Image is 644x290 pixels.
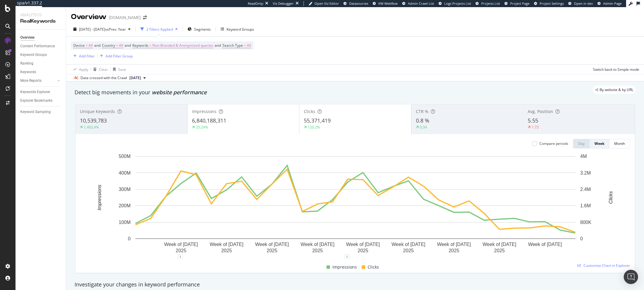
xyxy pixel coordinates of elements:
text: 300M [119,187,131,192]
text: Week of [DATE] [164,242,198,247]
text: 2025 [221,248,232,253]
text: 2025 [357,248,368,253]
text: Week of [DATE] [391,242,425,247]
text: 1.6M [580,203,591,208]
text: 2025 [403,248,414,253]
div: More Reports [20,78,41,84]
span: = [86,43,88,48]
text: 3.2M [580,170,591,175]
button: Week [590,139,609,148]
text: 500M [119,154,131,159]
span: and [215,43,221,48]
span: Admin Crawl List [408,1,434,6]
span: Search Type [222,43,243,48]
button: Switch back to Simple mode [591,65,639,74]
div: Overview [20,35,35,41]
div: Keyword Groups [20,52,47,58]
span: Country [102,43,115,48]
div: Day [578,141,585,146]
a: Customize Chart in Explorer [578,263,630,268]
button: Segments [185,24,213,34]
div: Explorer Bookmarks [20,98,52,104]
button: Add Filter [71,52,95,59]
div: Open Intercom Messenger [624,270,638,284]
div: 1,492.4% [84,125,99,130]
span: = [116,43,118,48]
text: 2025 [494,248,505,253]
text: 200M [119,203,131,208]
div: Keywords [20,69,36,75]
text: Week of [DATE] [210,242,243,247]
text: Week of [DATE] [301,242,334,247]
span: = [244,43,246,48]
div: Analytics [20,12,61,18]
a: Logs Projects List [439,1,471,6]
span: By website & by URL [600,88,633,92]
text: Clicks [608,191,613,204]
span: = [149,43,151,48]
div: Overview [71,12,106,22]
div: Apply [79,67,88,72]
div: 1 [178,254,183,259]
text: Impressions [97,185,102,210]
div: arrow-right-arrow-left [143,15,147,20]
div: Compare periods [539,141,568,146]
button: Keyword Groups [218,24,256,34]
span: Customize Chart in Explorer [583,263,630,268]
div: Month [614,141,625,146]
span: 55,371,419 [304,117,331,124]
div: legacy label [593,86,636,94]
a: More Reports [20,78,56,84]
div: Ranking [20,60,33,67]
div: 2 Filters Applied [146,27,173,32]
text: Week of [DATE] [255,242,289,247]
a: Datasources [343,1,368,6]
div: 1.73 [532,125,539,130]
a: Keywords Explorer [20,89,62,95]
div: Add Filter [79,54,95,59]
div: Data crossed with the Crawl [80,75,127,81]
div: Viz Debugger: [273,1,294,6]
span: Clicks [368,264,379,271]
span: and [94,43,100,48]
text: Week of [DATE] [437,242,471,247]
a: Ranking [20,60,62,67]
text: Week of [DATE] [528,242,562,247]
a: Open in dev [568,1,593,6]
text: 400M [119,170,131,175]
span: Project Settings [540,1,564,6]
a: Content Performance [20,43,62,49]
text: 2025 [267,248,278,253]
div: Clear [99,67,108,72]
span: All [89,41,93,50]
span: 10,539,783 [80,117,107,124]
span: Segments [194,27,211,32]
text: 0 [128,236,131,241]
span: Projects List [481,1,500,6]
text: 2025 [449,248,459,253]
span: All [247,41,251,50]
div: Content Performance [20,43,55,49]
a: Keyword Groups [20,52,62,58]
button: Apply [71,65,88,74]
button: Month [609,139,630,148]
div: Investigate your changes in keyword performance [75,281,636,289]
span: Clicks [304,109,315,114]
button: [DATE] - [DATE]vsPrev. Year [71,24,133,34]
a: Keyword Sampling [20,109,62,115]
span: 2025 Jul. 25th [129,75,141,81]
span: and [125,43,131,48]
div: Week [595,141,604,146]
div: ReadOnly: [248,1,264,6]
span: 6,840,188,311 [192,117,226,124]
button: Day [573,139,590,148]
text: Week of [DATE] [346,242,380,247]
span: Datasources [349,1,368,6]
button: Add Filter Group [97,52,133,59]
a: Open Viz Editor [309,1,339,6]
span: CTR % [416,109,428,114]
text: 100M [119,220,131,225]
a: Explorer Bookmarks [20,98,62,104]
a: Keywords [20,69,62,75]
a: Project Page [504,1,530,6]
